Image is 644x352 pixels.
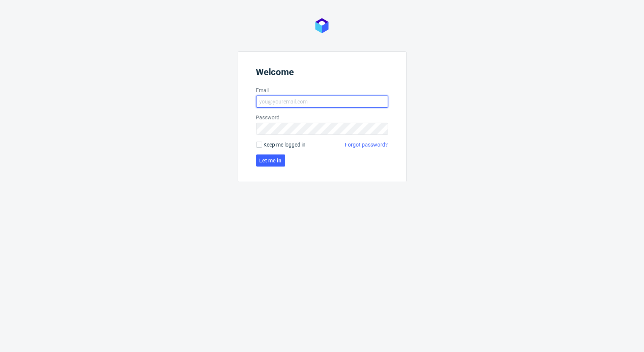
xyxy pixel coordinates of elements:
[256,114,388,121] label: Password
[256,154,285,167] button: Let me in
[256,96,388,108] input: you@youremail.com
[260,158,282,163] span: Let me in
[264,141,306,148] span: Keep me logged in
[345,141,388,148] a: Forgot password?
[256,86,388,94] label: Email
[256,67,388,80] header: Welcome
